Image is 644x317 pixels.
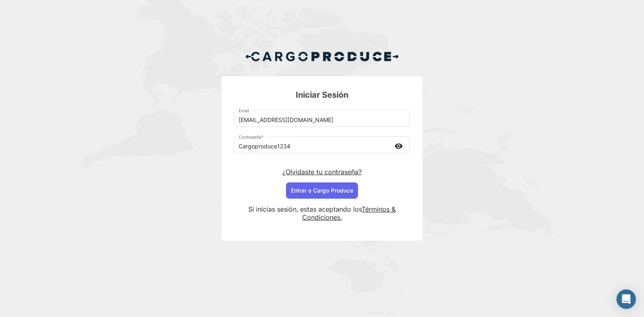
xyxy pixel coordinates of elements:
h3: Iniciar Sesión [234,89,410,101]
a: ¿Olvidaste tu contraseña? [282,168,362,176]
mat-icon: visibility [394,141,403,151]
a: Términos & Condiciones. [302,205,396,221]
img: Cargo Produce Logo [245,47,399,66]
button: Entrar a Cargo Produce [286,182,358,199]
input: Email [239,117,406,124]
div: Abrir Intercom Messenger [616,289,636,309]
span: Si inicias sesión, estas aceptando los [248,205,362,213]
input: Contraseña [239,143,392,150]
